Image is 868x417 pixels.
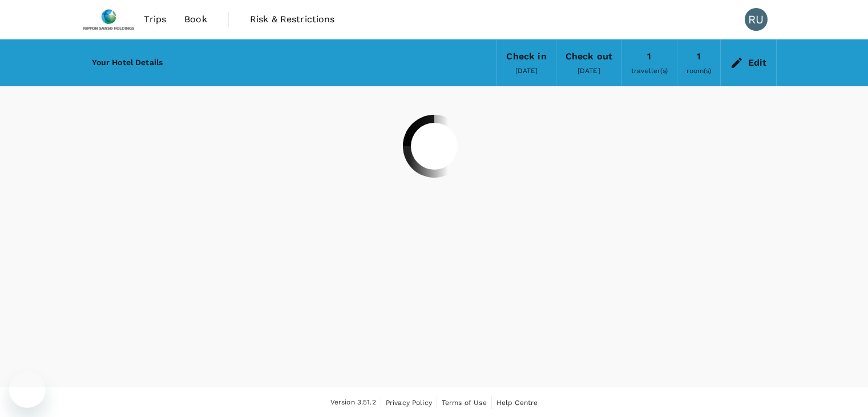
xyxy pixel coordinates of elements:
[330,397,376,408] span: Version 3.51.2
[515,67,538,75] span: [DATE]
[386,399,432,407] span: Privacy Policy
[144,13,166,26] span: Trips
[496,396,538,409] a: Help Centre
[9,371,46,408] iframe: Button to launch messaging window
[687,67,711,75] span: room(s)
[566,49,612,65] div: Check out
[442,399,487,407] span: Terms of Use
[647,49,651,65] div: 1
[631,67,668,75] span: traveller(s)
[92,57,163,69] h6: Your Hotel Details
[496,399,538,407] span: Help Centre
[386,396,432,409] a: Privacy Policy
[184,13,207,26] span: Book
[745,8,768,31] div: RU
[578,67,600,75] span: [DATE]
[442,396,487,409] a: Terms of Use
[506,49,546,65] div: Check in
[83,7,135,32] img: Nippon Sanso Holdings Singapore Pte Ltd
[250,13,335,26] span: Risk & Restrictions
[748,55,767,71] div: Edit
[697,49,701,65] div: 1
